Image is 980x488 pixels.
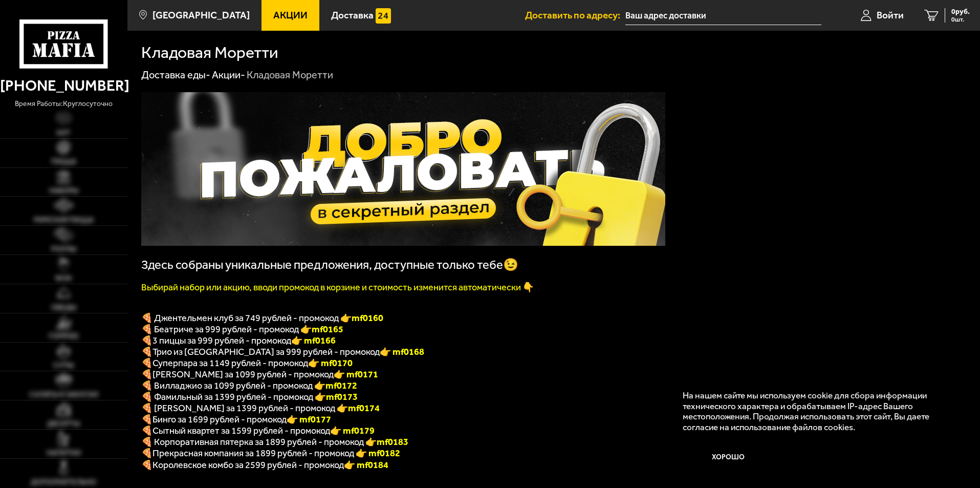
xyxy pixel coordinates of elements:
b: mf0160 [352,312,383,324]
b: mf0173 [326,391,358,402]
div: Кладовая Моретти [247,69,333,82]
span: Пицца [51,158,76,165]
img: 15daf4d41897b9f0e9f617042186c801.svg [376,8,391,24]
b: 🍕 [141,414,153,425]
span: Салаты и закуски [29,391,98,398]
span: Здесь собраны уникальные предложения, доступные только тебе😉 [141,258,518,272]
span: 🍕 Джентельмен клуб за 749 рублей - промокод 👉 [141,312,383,324]
font: 👉 mf0168 [380,346,424,357]
span: 0 руб. [951,8,970,15]
a: Доставка еды- [141,69,210,81]
b: 🍕 [141,369,153,380]
span: WOK [55,275,72,282]
font: 👉 mf0166 [291,335,336,346]
span: [GEOGRAPHIC_DATA] [153,10,250,20]
span: Обеды [51,304,76,311]
font: 👉 mf0184 [344,459,388,471]
font: 👉 mf0170 [308,357,353,369]
b: 👉 mf0177 [287,414,331,425]
span: Бинго за 1699 рублей - промокод [153,414,287,425]
span: Сытный квартет за 1599 рублей - промокод [153,425,330,436]
font: 🍕 [141,448,153,459]
span: Доставить по адресу: [525,10,625,20]
span: Королевское комбо за 2599 рублей - промокод [153,459,344,471]
font: 🍕 [141,346,153,357]
p: На нашем сайте мы используем cookie для сбора информации технического характера и обрабатываем IP... [683,390,950,433]
font: 👉 mf0182 [356,448,400,459]
b: mf0174 [348,402,380,414]
span: Десерты [47,420,80,428]
span: 🍕 Беатриче за 999 рублей - промокод 👉 [141,324,343,335]
span: 0 шт. [951,16,970,23]
font: 🍕 [141,459,153,471]
b: 👉 mf0179 [330,425,375,436]
span: Наборы [49,187,78,195]
input: Ваш адрес доставки [625,6,821,25]
b: 🍕 [141,425,153,436]
img: 1024x1024 [141,92,665,246]
font: 🍕 [141,335,153,346]
span: 🍕 [PERSON_NAME] за 1399 рублей - промокод 👉 [141,402,380,414]
span: Доставка [331,10,374,20]
b: mf0183 [377,436,408,448]
button: Хорошо [683,442,775,473]
b: mf0172 [325,380,357,391]
span: 🍕 Вилладжио за 1099 рублей - промокод 👉 [141,380,357,391]
span: Супы [53,362,74,369]
span: Войти [877,10,904,20]
span: Дополнительно [31,479,96,486]
span: Акции [273,10,308,20]
span: 3 пиццы за 999 рублей - промокод [153,335,291,346]
b: 👉 mf0171 [334,369,378,380]
font: Выбирай набор или акцию, вводи промокод в корзине и стоимость изменится автоматически 👇 [141,282,534,293]
font: 🍕 [141,357,153,369]
span: Трио из [GEOGRAPHIC_DATA] за 999 рублей - промокод [153,346,380,357]
span: Роллы [51,246,76,253]
a: Акции- [212,69,245,81]
span: 🍕 Фамильный за 1399 рублей - промокод 👉 [141,391,358,402]
span: Горячее [49,333,79,340]
h1: Кладовая Моретти [141,45,278,61]
span: Напитки [47,450,81,457]
span: Суперпара за 1149 рублей - промокод [153,357,308,369]
span: [PERSON_NAME] за 1099 рублей - промокод [153,369,334,380]
span: Хит [56,130,71,137]
span: Прекрасная компания за 1899 рублей - промокод [153,448,356,459]
b: mf0165 [312,324,343,335]
span: Римская пицца [34,217,94,224]
span: 🍕 Корпоративная пятерка за 1899 рублей - промокод 👉 [141,436,408,448]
